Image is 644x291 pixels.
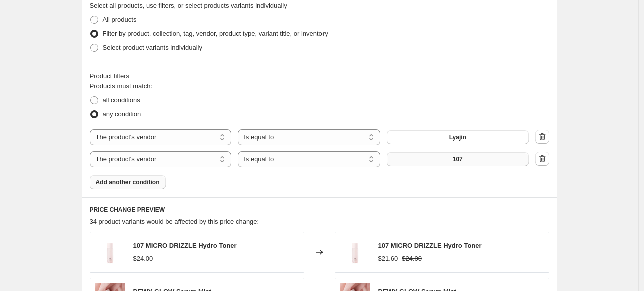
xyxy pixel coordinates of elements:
span: any condition [103,110,141,118]
span: All products [103,16,137,23]
img: Toner_1000x_a1075a96-f47c-45a0-b40e-8c8e247f4dd5_80x.jpg [340,237,370,267]
span: 107 MICRO DRIZZLE Hydro Toner [378,242,482,249]
span: Lyajin [449,133,466,141]
img: Toner_1000x_a1075a96-f47c-45a0-b40e-8c8e247f4dd5_80x.jpg [95,237,125,267]
button: 107 [387,152,529,166]
button: Add another condition [90,175,166,189]
div: $24.00 [133,254,153,264]
span: Filter by product, collection, tag, vendor, product type, variant title, or inventory [103,30,328,37]
span: Add another condition [96,178,160,186]
span: 34 product variants would be affected by this price change: [90,218,259,225]
strike: $24.00 [402,254,422,264]
h6: PRICE CHANGE PREVIEW [90,206,549,214]
span: 107 [453,155,463,163]
span: Select all products, use filters, or select products variants individually [90,2,287,9]
div: $21.60 [378,254,398,264]
button: Lyajin [387,130,529,144]
span: all conditions [103,96,140,104]
div: Product filters [90,71,549,81]
span: 107 MICRO DRIZZLE Hydro Toner [133,242,237,249]
span: Select product variants individually [103,44,202,51]
span: Products must match: [90,82,153,90]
